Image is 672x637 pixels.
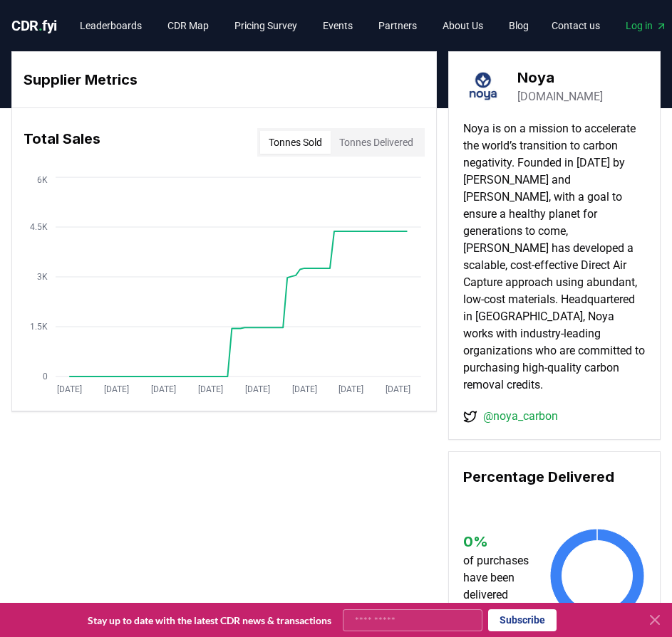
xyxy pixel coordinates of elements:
[24,69,425,90] h3: Supplier Metrics
[292,384,317,394] tspan: [DATE]
[104,384,129,394] tspan: [DATE]
[156,13,220,38] a: CDR Map
[626,19,667,33] span: Log in
[540,13,611,38] a: Contact us
[24,128,100,157] h3: Total Sales
[37,272,48,282] tspan: 3K
[497,13,540,38] a: Blog
[463,531,551,552] h3: 0 %
[517,88,603,105] a: [DOMAIN_NAME]
[30,322,48,332] tspan: 1.5K
[463,66,503,106] img: Noya-logo
[68,13,540,38] nav: Main
[30,222,48,232] tspan: 4.5K
[463,552,551,604] p: of purchases have been delivered
[431,13,495,38] a: About Us
[386,384,410,394] tspan: [DATE]
[57,384,82,394] tspan: [DATE]
[463,120,646,394] p: Noya is on a mission to accelerate the world’s transition to carbon negativity. Founded in [DATE]...
[37,175,48,185] tspan: 6K
[11,16,57,36] a: CDR.fyi
[151,384,176,394] tspan: [DATE]
[517,67,603,88] h3: Noya
[11,17,57,34] span: CDR fyi
[463,466,646,488] h3: Percentage Delivered
[43,372,48,381] tspan: 0
[38,17,43,34] span: .
[260,131,331,154] button: Tonnes Sold
[311,13,364,38] a: Events
[367,13,428,38] a: Partners
[223,13,309,38] a: Pricing Survey
[68,13,153,38] a: Leaderboards
[338,384,363,394] tspan: [DATE]
[198,384,223,394] tspan: [DATE]
[483,408,558,425] a: @noya_carbon
[331,131,422,154] button: Tonnes Delivered
[245,384,270,394] tspan: [DATE]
